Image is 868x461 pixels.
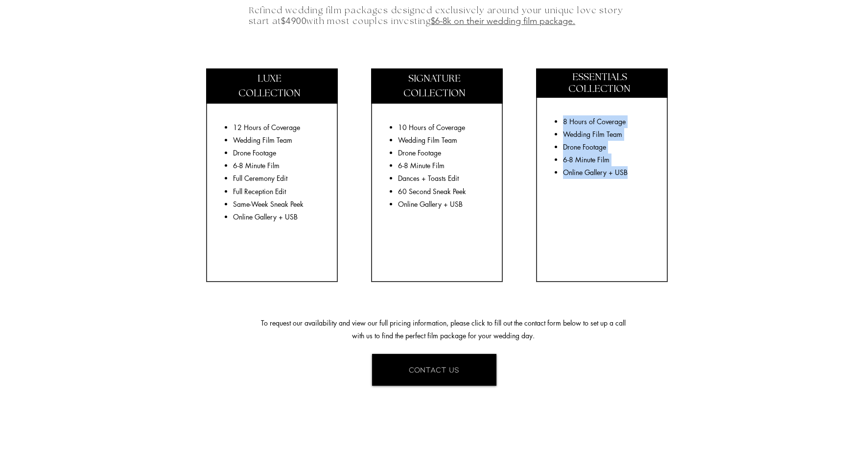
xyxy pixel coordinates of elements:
span: Same-Week Sneak Peek [233,199,304,209]
span: with most couples investing [306,17,431,26]
span: Drone Footage [398,148,441,157]
span: SIGNATURE [408,74,461,84]
span: CONTACT US [409,364,459,375]
span: 8 Hours of Coverage [563,117,626,126]
span: 6-8 Minute Film [563,155,610,164]
span: LUXE [258,74,282,84]
span: COLLECTION [568,84,631,94]
span: Drone Footage [563,142,606,152]
span: 60 Second Sneak Peek [398,187,466,196]
span: Wedding Film Team [233,135,292,145]
span: To request our availability and view our full pricing information, please click to fill out the c... [261,318,626,340]
span: Refined wedding film packages designed exclusively around your unique love story start at [249,6,623,26]
span: COLLECTION [403,88,466,99]
a: CONTACT US [372,354,496,386]
span: 10 Hours of Coverage [398,123,465,132]
span: Drone Footage [233,148,276,157]
span: ESSENTIALS [572,72,627,83]
span: Full Reception Edit [233,187,286,196]
span: Wedding Film Team [398,135,457,145]
span: Wedding Film Team [563,130,622,139]
span: Online Gallery + USB [563,168,628,177]
span: 6-8 Minute Film [233,161,280,170]
span: $4900 [281,16,306,26]
span: Full Ceremony Edit [233,174,287,183]
span: Dances + Toasts Edit [398,174,459,183]
span: COLLECTION [238,88,301,99]
span: 12 Hours of Coverage [233,123,300,132]
span: $6-8k on their wedding film package. [431,16,575,26]
span: Online Gallery + USB [398,199,463,209]
span: 6-8 Minute Film [398,161,445,170]
span: Online Gallery + USB [233,212,298,221]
